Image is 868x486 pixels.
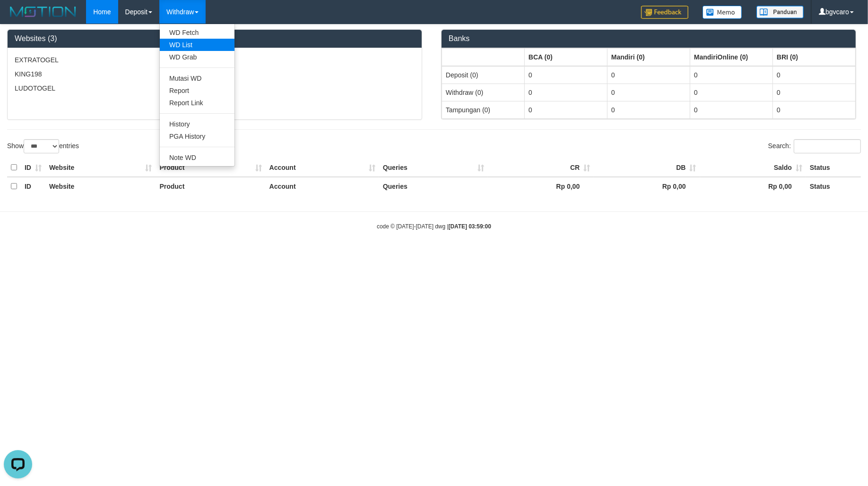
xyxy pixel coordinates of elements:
[266,159,379,177] th: Account
[160,97,234,109] a: Report Link
[442,66,525,84] td: Deposit (0)
[525,84,608,101] td: 0
[756,6,804,18] img: panduan.png
[160,84,234,97] a: Report
[608,66,690,84] td: 0
[773,101,856,118] td: 0
[15,55,415,65] p: EXTRATOGEL
[15,84,415,93] p: LUDOTOGEL
[156,177,265,195] th: Product
[641,6,688,19] img: Feedback.jpg
[700,159,806,177] th: Saldo
[442,48,525,66] th: Group: activate to sort column ascending
[442,84,525,101] td: Withdraw (0)
[594,159,700,177] th: DB
[4,4,32,32] button: Open LiveChat chat widget
[690,48,773,66] th: Group: activate to sort column ascending
[794,139,861,153] input: Search:
[768,139,861,153] label: Search:
[21,177,45,195] th: ID
[488,177,594,195] th: Rp 0,00
[379,159,488,177] th: Queries
[24,139,59,153] select: Showentries
[160,118,234,130] a: History
[806,177,861,195] th: Status
[160,26,234,39] a: WD Fetch
[160,39,234,51] a: WD List
[15,69,415,79] p: KING198
[449,223,491,230] strong: [DATE] 03:59:00
[160,130,234,142] a: PGA History
[806,159,861,177] th: Status
[690,101,773,118] td: 0
[594,177,700,195] th: Rp 0,00
[773,84,856,101] td: 0
[449,34,849,43] h3: Banks
[690,66,773,84] td: 0
[525,66,608,84] td: 0
[160,151,234,164] a: Note WD
[377,223,491,230] small: code © [DATE]-[DATE] dwg |
[703,6,742,19] img: Button%20Memo.svg
[442,101,525,118] td: Tampungan (0)
[7,5,79,19] img: MOTION_logo.png
[21,159,45,177] th: ID
[45,159,156,177] th: Website
[160,51,234,63] a: WD Grab
[7,139,79,153] label: Show entries
[690,84,773,101] td: 0
[379,177,488,195] th: Queries
[266,177,379,195] th: Account
[608,48,690,66] th: Group: activate to sort column ascending
[45,177,156,195] th: Website
[156,159,265,177] th: Product
[160,72,234,84] a: Mutasi WD
[15,34,415,43] h3: Websites (3)
[525,101,608,118] td: 0
[608,84,690,101] td: 0
[488,159,594,177] th: CR
[525,48,608,66] th: Group: activate to sort column ascending
[773,66,856,84] td: 0
[773,48,856,66] th: Group: activate to sort column ascending
[608,101,690,118] td: 0
[700,177,806,195] th: Rp 0,00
